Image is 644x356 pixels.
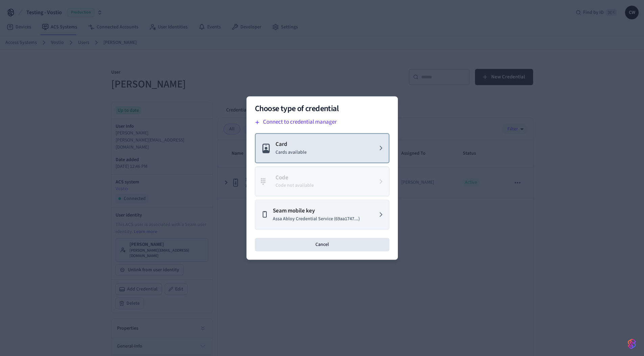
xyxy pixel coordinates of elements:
[276,140,307,149] p: Card
[255,105,389,113] h2: Choose type of credential
[255,200,389,230] button: Seam mobile keyAssa Abloy Credential Service (69aa1747...)
[276,182,314,189] p: Code not available
[273,207,360,215] p: Seam mobile key
[255,133,389,163] button: CardCards available
[628,338,636,349] img: SeamLogoGradient.69752ec5.svg
[255,238,389,251] button: Cancel
[273,215,360,223] p: Assa Abloy Credential Service (69aa1747...)
[276,149,307,156] p: Cards available
[252,117,389,128] button: Connect to credential manager
[255,167,389,197] button: CodeCode not available
[276,174,314,182] p: Code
